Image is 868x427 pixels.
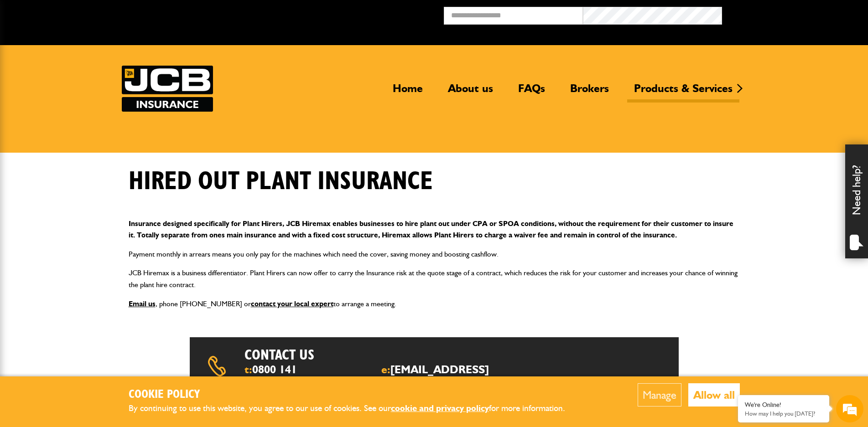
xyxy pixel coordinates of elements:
[845,144,868,258] div: Need help?
[563,82,616,103] a: Brokers
[745,401,822,409] div: We're Online!
[386,82,430,103] a: Home
[244,346,458,364] h2: Contact us
[129,218,740,241] p: Insurance designed specifically for Plant Hirers, JCB Hiremax enables businesses to hire plant ou...
[129,388,580,402] h2: Cookie Policy
[722,7,861,21] button: Broker Login
[129,248,740,260] p: Payment monthly in arrears means you only pay for the machines which need the cover, saving money...
[129,298,740,310] p: , phone [PHONE_NUMBER] or to arrange a meeting.
[122,66,213,112] img: JCB Insurance Services logo
[441,82,500,103] a: About us
[244,364,305,386] span: t:
[745,410,822,417] p: How may I help you today?
[129,299,156,308] a: Email us
[122,66,213,112] a: JCB Insurance Services
[129,267,740,290] p: JCB Hiremax is a business differentiator. Plant Hirers can now offer to carry the Insurance risk ...
[381,363,489,387] a: [EMAIL_ADDRESS][DOMAIN_NAME]
[511,82,552,103] a: FAQs
[627,82,739,103] a: Products & Services
[244,363,297,387] a: 0800 141 2877
[638,383,681,406] button: Manage
[391,403,489,413] a: cookie and privacy policy
[381,364,535,386] span: e:
[129,401,580,416] p: By continuing to use this website, you agree to our use of cookies. See our for more information.
[129,166,433,197] h1: Hired out plant insurance
[688,383,740,406] button: Allow all
[251,299,333,308] a: contact your local expert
